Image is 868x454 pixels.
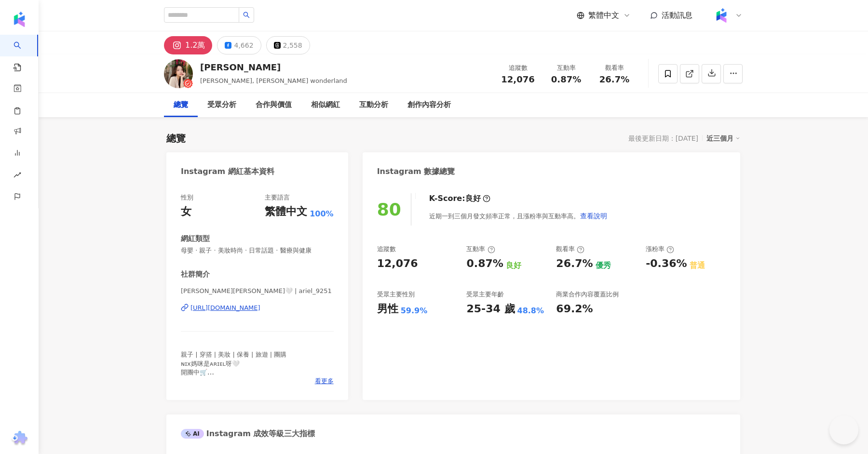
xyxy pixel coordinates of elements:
[181,166,274,177] div: Instagram 網紅基本資料
[190,304,260,312] div: [URL][DOMAIN_NAME]
[517,306,544,316] div: 48.8%
[181,246,334,255] span: 母嬰 · 親子 · 美妝時尚 · 日常話題 · 醫療與健康
[200,61,347,73] div: [PERSON_NAME]
[181,428,315,439] div: Instagram 成效等級三大指標
[646,256,687,271] div: -0.36%
[377,256,418,271] div: 12,076
[377,166,455,177] div: Instagram 數據總覽
[266,36,310,54] button: 2,558
[500,63,536,73] div: 追蹤數
[556,245,584,254] div: 觀看率
[265,204,307,219] div: 繁體中文
[599,75,629,84] span: 26.7%
[181,234,210,244] div: 網紅類型
[712,6,731,25] img: Kolr%20app%20icon%20%281%29.png
[401,306,428,316] div: 59.9%
[580,206,608,226] button: 查看說明
[466,245,495,254] div: 互動率
[501,74,534,84] span: 12,076
[234,39,253,52] div: 4,662
[556,256,593,271] div: 26.7%
[580,212,607,220] span: 查看說明
[690,260,705,271] div: 普通
[315,377,334,386] span: 看更多
[588,10,619,21] span: 繁體中文
[377,200,401,219] div: 80
[556,290,619,299] div: 商業合作內容覆蓋比例
[164,36,212,54] button: 1.2萬
[628,134,698,142] div: 最後更新日期：[DATE]
[265,193,290,202] div: 主要語言
[662,11,692,20] span: 活動訊息
[217,36,261,54] button: 4,662
[181,351,331,428] span: 親子 | 穿搭 | 美妝 | 保養 | 旅遊 | 團購 ɴɪx媽咪是ᴀʀɪᴇʟ呀🤍 開團中🛒 ～8/31 久賴寢具 ～9/1 禧印 3D印章 長期團 Body goals 蛋白飲 👶🏻 #[PE...
[429,206,608,226] div: 近期一到三個月發文頻率正常，且漲粉率與互動率高。
[164,59,193,88] img: KOL Avatar
[200,77,347,84] span: [PERSON_NAME], [PERSON_NAME] wonderland
[466,290,504,299] div: 受眾主要年齡
[243,12,250,18] span: search
[10,431,29,446] img: chrome extension
[181,287,334,295] span: [PERSON_NAME][PERSON_NAME]🤍 | ariel_9251
[14,35,33,72] a: search
[548,63,584,73] div: 互動率
[829,415,858,444] iframe: Help Scout Beacon - Open
[14,165,21,187] span: rise
[646,245,674,254] div: 漲粉率
[166,132,186,145] div: 總覽
[466,302,515,317] div: 25-34 歲
[359,99,388,111] div: 互動分析
[181,304,334,312] a: [URL][DOMAIN_NAME]
[556,302,593,317] div: 69.2%
[551,75,581,84] span: 0.87%
[596,63,633,73] div: 觀看率
[377,245,396,254] div: 追蹤數
[174,99,188,111] div: 總覽
[377,302,398,317] div: 男性
[466,256,503,271] div: 0.87%
[596,260,611,271] div: 優秀
[310,209,333,219] span: 100%
[181,193,193,202] div: 性別
[706,132,740,145] div: 近三個月
[207,99,236,111] div: 受眾分析
[181,269,210,280] div: 社群簡介
[181,204,191,219] div: 女
[407,99,451,111] div: 創作內容分析
[429,193,490,204] div: K-Score :
[185,39,205,52] div: 1.2萬
[377,290,415,299] div: 受眾主要性別
[311,99,340,111] div: 相似網紅
[506,260,521,271] div: 良好
[256,99,292,111] div: 合作與價值
[283,39,302,52] div: 2,558
[12,12,27,27] img: logo icon
[465,193,481,204] div: 良好
[181,429,204,439] div: AI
